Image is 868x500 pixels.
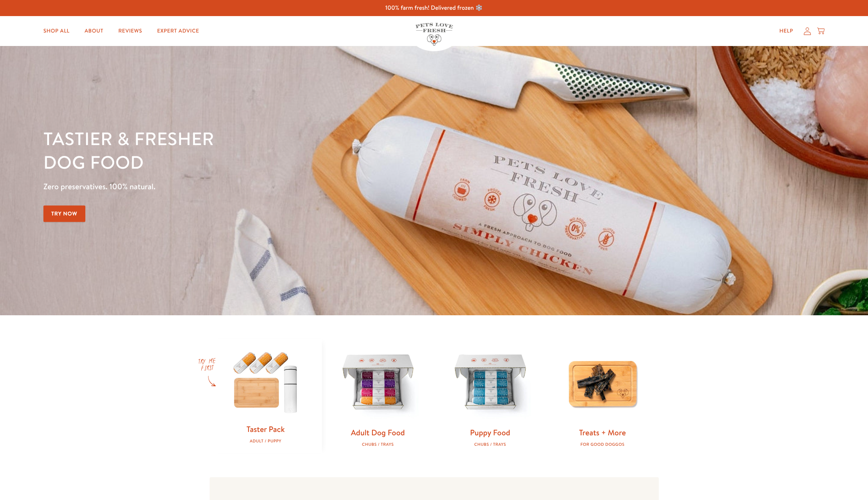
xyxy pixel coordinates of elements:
a: Shop All [37,24,76,39]
a: Taster Pack [246,424,284,435]
p: Zero preservatives. 100% natural. [43,180,564,193]
img: Pets Love Fresh [415,23,453,46]
div: For good doggos [558,442,647,447]
a: Try Now [43,205,85,222]
h1: Tastier & fresher dog food [43,128,564,174]
a: Reviews [112,24,148,39]
a: Treats + More [579,427,626,438]
a: Expert Advice [151,24,205,39]
a: Help [773,24,799,39]
div: Chubs / Trays [446,442,534,447]
a: Adult Dog Food [351,427,405,438]
a: About [79,24,109,39]
div: Adult / Puppy [222,439,310,444]
a: Puppy Food [470,427,510,438]
div: Chubs / Trays [334,442,422,447]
